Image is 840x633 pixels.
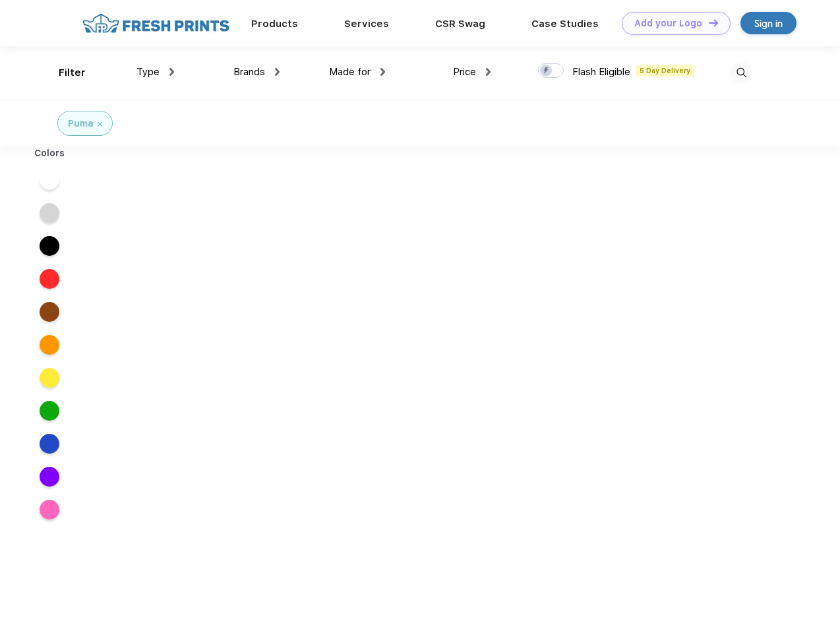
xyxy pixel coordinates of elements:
[98,122,102,127] img: filter_cancel.svg
[233,66,265,78] span: Brands
[740,12,796,34] a: Sign in
[636,65,694,76] span: 5 Day Delivery
[572,66,630,78] span: Flash Eligible
[731,62,752,84] img: desktop_search.svg
[709,19,718,26] img: DT
[136,66,160,78] span: Type
[169,68,174,76] img: dropdown.png
[275,68,280,76] img: dropdown.png
[486,68,491,76] img: dropdown.png
[59,65,86,80] div: Filter
[24,146,75,160] div: Colors
[634,18,702,29] div: Add your Logo
[380,68,385,76] img: dropdown.png
[78,12,233,35] img: fo%20logo%202.webp
[754,16,783,31] div: Sign in
[329,66,371,78] span: Made for
[453,66,476,78] span: Price
[251,18,298,30] a: Products
[68,117,94,131] div: Puma
[344,18,389,30] a: Services
[435,18,485,30] a: CSR Swag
